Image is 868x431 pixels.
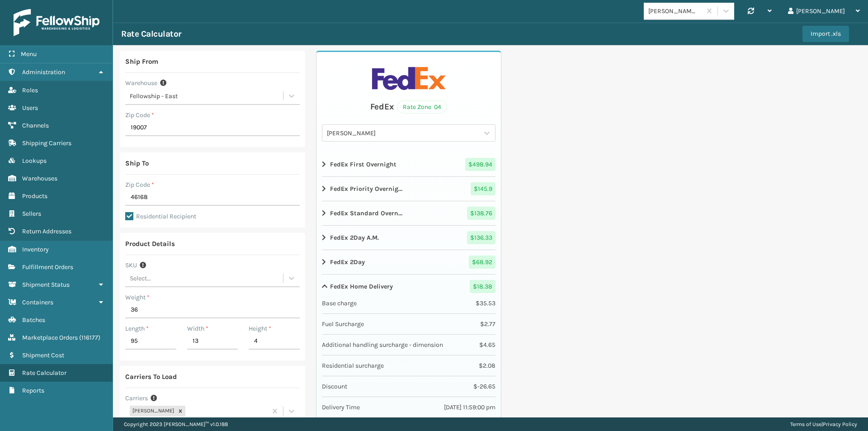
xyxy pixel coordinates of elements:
span: $ 136.33 [467,231,495,244]
div: Ship From [125,56,158,67]
div: | [790,417,857,431]
span: Containers [22,298,53,306]
span: $ -26.65 [473,382,495,391]
span: Administration [22,68,65,76]
strong: FedEx Standard Overnight [330,208,403,218]
label: Zip Code [125,110,154,120]
div: Ship To [125,158,149,169]
span: Delivery Time [322,403,360,412]
span: $ 138.76 [467,207,495,220]
label: Zip Code [125,180,154,189]
p: Copyright 2023 [PERSON_NAME]™ v 1.0.188 [124,417,228,431]
span: Lookups [22,157,47,165]
span: $ 2.08 [479,361,495,370]
strong: FedEx 2Day [330,257,365,267]
span: Marketplace Orders [22,334,78,341]
a: Privacy Policy [823,421,857,427]
span: Products [22,192,47,200]
strong: FedEx First Overnight [330,160,396,169]
span: $ 145.9 [471,182,495,195]
label: Carriers [125,393,148,403]
span: $ 4.65 [479,340,495,350]
span: Warehouses [22,175,57,182]
button: Import .xls [802,26,849,42]
span: Menu [21,50,37,58]
strong: FedEx 2Day A.M. [330,233,379,242]
span: Sellers [22,210,41,218]
span: Shipping Carriers [22,139,71,147]
div: Fellowship - East [130,91,284,101]
label: SKU [125,260,137,270]
strong: FedEx Home Delivery [330,282,393,291]
span: Fulfillment Orders [22,263,73,271]
label: Weight [125,293,150,302]
span: $ 35.53 [476,298,495,308]
div: Product Details [125,238,175,249]
span: [DATE] 11:59:00 pm [444,403,495,412]
span: Base charge [322,298,357,308]
img: logo [14,9,99,36]
span: Reports [22,387,44,394]
h3: Rate Calculator [121,28,181,39]
a: Terms of Use [790,421,821,427]
span: $ 2.77 [480,319,495,329]
span: $ 18.38 [470,280,495,293]
div: Select... [130,274,151,283]
span: Roles [22,86,38,94]
label: Length [125,324,149,333]
span: Rate Calculator [22,369,66,377]
span: Inventory [22,246,49,253]
label: Height [249,324,271,333]
label: Residential Recipient [125,213,196,220]
span: Batches [22,316,45,324]
span: $ 498.94 [465,158,495,171]
div: [PERSON_NAME] Brands [648,6,702,16]
span: Discount [322,382,347,391]
span: $ 68.92 [469,256,495,269]
div: [PERSON_NAME] [327,128,480,138]
span: 04 [434,102,441,112]
strong: FedEx Priority Overnight [330,184,403,194]
span: Return Addresses [22,227,71,235]
span: Fuel Surcharge [322,319,364,329]
div: FedEx [370,100,394,114]
span: Shipment Status [22,281,70,289]
span: Shipment Cost [22,351,64,359]
div: Carriers To Load [125,371,177,382]
label: Width [187,324,208,333]
span: Additional handling surcharge - dimension [322,340,443,350]
div: [PERSON_NAME] [130,406,175,417]
span: Rate Zone [403,102,431,112]
label: Warehouse [125,78,157,88]
span: Channels [22,122,49,129]
span: Users [22,104,38,112]
span: ( 116177 ) [79,334,100,341]
span: Residential surcharge [322,361,384,370]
